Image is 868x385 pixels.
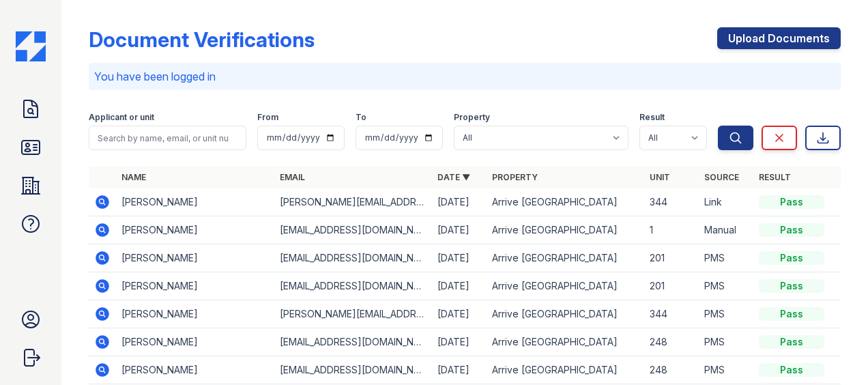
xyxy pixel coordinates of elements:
[699,272,753,300] td: PMS
[699,328,753,356] td: PMS
[16,31,46,61] img: CE_Icon_Blue-c292c112584629df590d857e76928e9f676e5b41ef8f769ba2f05ee15b207248.png
[699,244,753,272] td: PMS
[759,279,824,293] div: Pass
[699,300,753,328] td: PMS
[487,216,644,244] td: Arrive [GEOGRAPHIC_DATA]
[116,328,274,356] td: [PERSON_NAME]
[257,112,278,123] label: From
[274,216,432,244] td: [EMAIL_ADDRESS][DOMAIN_NAME]
[487,328,644,356] td: Arrive [GEOGRAPHIC_DATA]
[644,244,699,272] td: 201
[437,172,470,182] a: Date ▼
[454,112,490,123] label: Property
[116,244,274,272] td: [PERSON_NAME]
[116,216,274,244] td: [PERSON_NAME]
[432,244,487,272] td: [DATE]
[650,172,670,182] a: Unit
[759,223,824,237] div: Pass
[644,188,699,216] td: 344
[280,172,305,182] a: Email
[487,188,644,216] td: Arrive [GEOGRAPHIC_DATA]
[432,300,487,328] td: [DATE]
[759,363,824,377] div: Pass
[644,356,699,384] td: 248
[432,188,487,216] td: [DATE]
[432,272,487,300] td: [DATE]
[116,300,274,328] td: [PERSON_NAME]
[274,272,432,300] td: [EMAIL_ADDRESS][DOMAIN_NAME]
[356,112,366,123] label: To
[644,300,699,328] td: 344
[116,188,274,216] td: [PERSON_NAME]
[759,307,824,321] div: Pass
[639,112,665,123] label: Result
[89,27,315,52] div: Document Verifications
[116,272,274,300] td: [PERSON_NAME]
[274,300,432,328] td: [PERSON_NAME][EMAIL_ADDRESS][DOMAIN_NAME]
[699,216,753,244] td: Manual
[274,188,432,216] td: [PERSON_NAME][EMAIL_ADDRESS][DOMAIN_NAME]
[717,27,841,49] a: Upload Documents
[94,68,835,85] p: You have been logged in
[759,172,791,182] a: Result
[487,356,644,384] td: Arrive [GEOGRAPHIC_DATA]
[644,272,699,300] td: 201
[432,216,487,244] td: [DATE]
[89,112,154,123] label: Applicant or unit
[644,216,699,244] td: 1
[487,272,644,300] td: Arrive [GEOGRAPHIC_DATA]
[274,356,432,384] td: [EMAIL_ADDRESS][DOMAIN_NAME]
[487,244,644,272] td: Arrive [GEOGRAPHIC_DATA]
[432,328,487,356] td: [DATE]
[487,300,644,328] td: Arrive [GEOGRAPHIC_DATA]
[759,335,824,349] div: Pass
[274,328,432,356] td: [EMAIL_ADDRESS][DOMAIN_NAME]
[432,356,487,384] td: [DATE]
[644,328,699,356] td: 248
[274,244,432,272] td: [EMAIL_ADDRESS][DOMAIN_NAME]
[759,195,824,209] div: Pass
[492,172,538,182] a: Property
[116,356,274,384] td: [PERSON_NAME]
[704,172,739,182] a: Source
[121,172,146,182] a: Name
[699,356,753,384] td: PMS
[89,126,246,150] input: Search by name, email, or unit number
[699,188,753,216] td: Link
[759,251,824,265] div: Pass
